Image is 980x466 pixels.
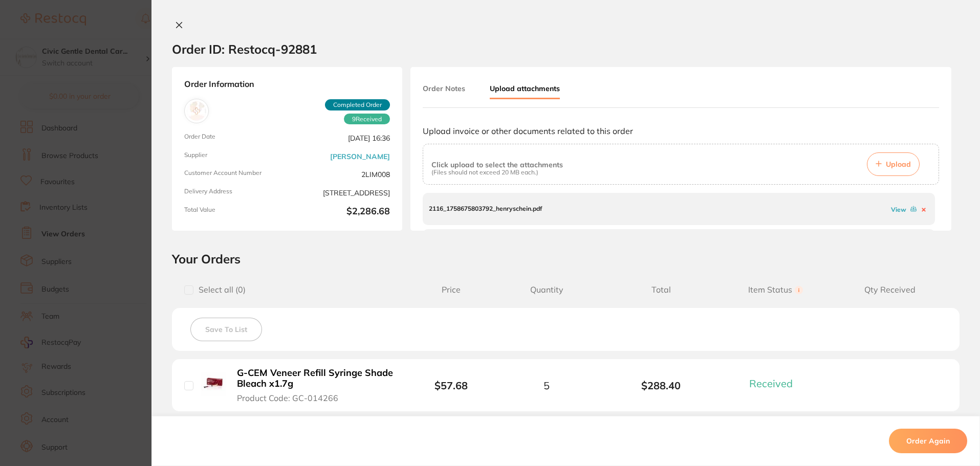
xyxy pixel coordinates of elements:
[889,429,967,453] button: Order Again
[291,169,390,180] span: 2LIM008
[291,188,390,198] span: [STREET_ADDRESS]
[201,372,226,397] img: G-CEM Veneer Refill Syringe Shade Bleach x1.7g
[431,161,563,169] p: Click upload to select the attachments
[413,285,489,295] span: Price
[291,133,390,143] span: [DATE] 16:36
[234,367,398,403] button: G-CEM Veneer Refill Syringe Shade Bleach x1.7g Product Code: GC-014266
[325,99,390,110] span: Completed Order
[344,114,390,125] span: Received
[190,318,262,341] button: Save To List
[184,188,283,198] span: Delivery Address
[434,379,468,392] b: $57.68
[187,101,206,121] img: Henry Schein Halas
[184,206,283,218] span: Total Value
[490,79,560,99] button: Upload attachments
[431,169,563,176] p: (Files should not exceed 20 MB each.)
[886,160,911,169] span: Upload
[489,285,604,295] span: Quantity
[237,393,338,403] span: Product Code: GC-014266
[423,126,939,136] p: Upload invoice or other documents related to this order
[604,285,718,295] span: Total
[423,79,465,98] button: Order Notes
[604,380,718,391] b: $288.40
[749,377,793,390] span: Received
[184,151,283,162] span: Supplier
[718,285,833,295] span: Item Status
[891,206,906,213] a: View
[867,152,920,176] button: Upload
[330,152,390,161] a: [PERSON_NAME]
[172,251,960,267] h2: Your Orders
[184,133,283,143] span: Order Date
[172,41,317,57] h2: Order ID: Restocq- 92881
[833,285,947,295] span: Qty Received
[184,169,283,180] span: Customer Account Number
[193,285,246,295] span: Select all ( 0 )
[237,368,395,389] b: G-CEM Veneer Refill Syringe Shade Bleach x1.7g
[291,206,390,218] b: $2,286.68
[429,205,542,212] p: 2116_1758675803792_henryschein.pdf
[184,79,390,91] strong: Order Information
[543,380,550,391] span: 5
[746,377,805,390] button: Received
